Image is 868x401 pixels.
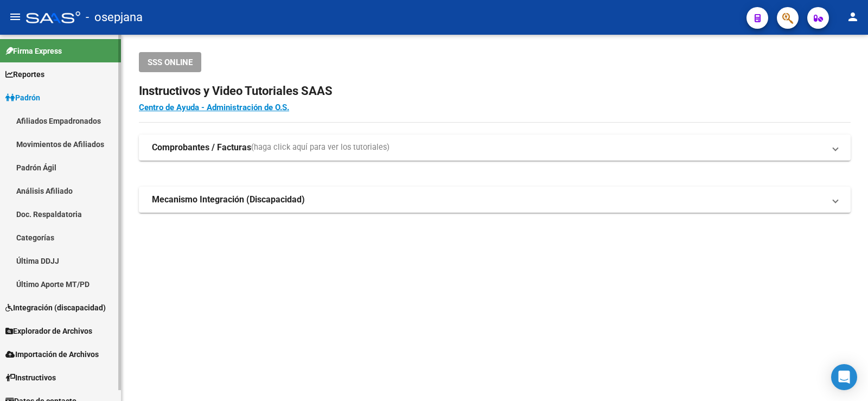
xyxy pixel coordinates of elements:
strong: Mecanismo Integración (Discapacidad) [152,194,305,206]
mat-expansion-panel-header: Comprobantes / Facturas(haga click aquí para ver los tutoriales) [139,135,851,161]
span: Padrón [5,92,40,104]
span: Instructivos [5,372,56,384]
span: - osepjana [86,5,143,29]
h2: Instructivos y Video Tutoriales SAAS [139,81,851,101]
span: Integración (discapacidad) [5,302,106,314]
span: Reportes [5,68,44,80]
mat-icon: menu [9,10,22,23]
span: Importación de Archivos [5,348,99,360]
span: Firma Express [5,45,62,57]
span: SSS ONLINE [148,58,193,67]
button: SSS ONLINE [139,52,201,72]
span: Explorador de Archivos [5,325,92,337]
div: Open Intercom Messenger [831,364,857,390]
span: (haga click aquí para ver los tutoriales) [251,142,390,154]
strong: Comprobantes / Facturas [152,142,251,154]
mat-icon: person [846,10,859,23]
mat-expansion-panel-header: Mecanismo Integración (Discapacidad) [139,187,851,213]
a: Centro de Ayuda - Administración de O.S. [139,103,289,112]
